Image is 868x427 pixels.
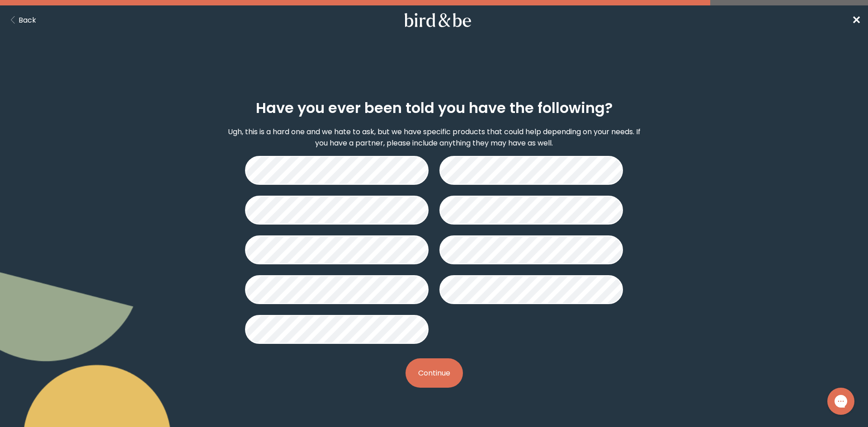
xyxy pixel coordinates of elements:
p: Ugh, this is a hard one and we hate to ask, but we have specific products that could help dependi... [224,126,644,149]
iframe: Gorgias live chat messenger [823,385,859,418]
a: ✕ [852,12,861,28]
span: ✕ [852,13,861,28]
h2: Have you ever been told you have the following? [256,97,613,119]
button: Continue [406,358,463,388]
button: Back Button [7,14,36,26]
